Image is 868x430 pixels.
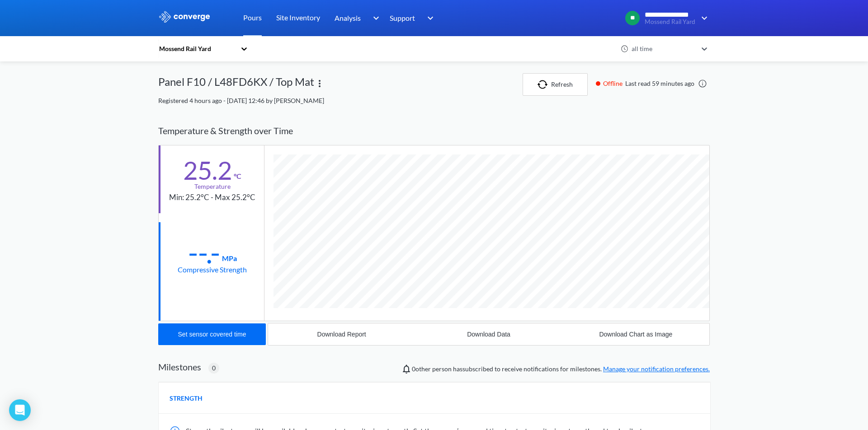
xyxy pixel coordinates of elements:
div: --.- [188,241,220,264]
div: Temperature [194,182,231,192]
span: Support [390,12,415,23]
div: Download Report [317,331,366,338]
a: Manage your notification preferences. [603,365,710,373]
div: Download Data [467,331,510,338]
img: notifications-icon.svg [401,364,412,374]
button: Download Chart as Image [562,323,709,345]
div: Download Chart as Image [599,331,672,338]
span: STRENGTH [170,393,203,403]
span: Analysis [335,12,361,23]
span: 0 [212,363,216,373]
img: downArrow.svg [695,13,710,23]
img: logo_ewhite.svg [158,11,211,23]
img: icon-clock.svg [621,45,629,53]
button: Download Data [415,323,562,345]
div: Min: 25.2°C - Max 25.2°C [169,192,255,204]
img: downArrow.svg [367,13,382,23]
div: Open Intercom Messenger [9,399,31,421]
h2: Milestones [158,361,201,372]
div: Compressive Strength [178,264,247,275]
div: Mossend Rail Yard [158,44,236,54]
button: Download Report [268,323,415,345]
div: Set sensor covered time [178,331,246,338]
div: Panel F10 / L48FD6KX / Top Mat [158,73,314,96]
span: person has subscribed to receive notifications for milestones. [412,364,710,374]
div: 25.2 [183,159,232,182]
span: Offline [603,79,625,89]
span: 0 other [412,365,431,373]
button: Refresh [523,73,588,96]
div: Temperature & Strength over Time [158,117,710,145]
div: all time [629,44,697,54]
img: downArrow.svg [421,13,436,23]
button: Set sensor covered time [158,323,266,345]
span: Mossend Rail Yard [645,19,695,25]
img: more.svg [314,78,325,89]
div: Last read 59 minutes ago [591,79,710,89]
img: icon-refresh.svg [538,80,551,89]
span: Registered 4 hours ago - [DATE] 12:46 by [PERSON_NAME] [158,97,324,104]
